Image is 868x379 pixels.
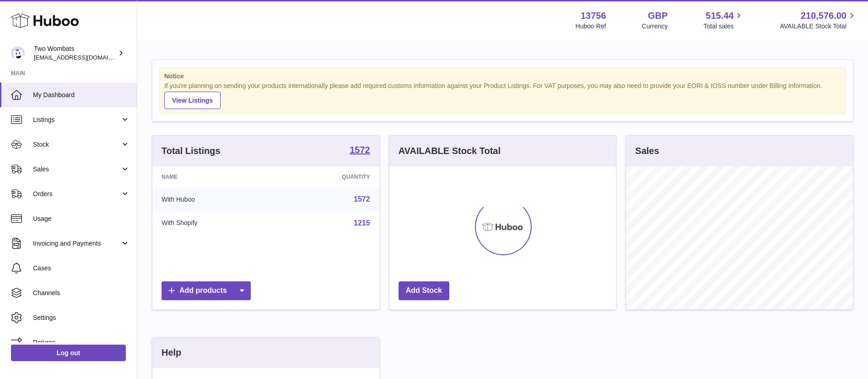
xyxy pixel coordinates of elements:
[399,145,501,157] h3: AVAILABLE Stock Total
[33,91,130,99] span: My Dashboard
[648,10,668,22] strong: GBP
[34,54,135,61] span: [EMAIL_ADDRESS][DOMAIN_NAME]
[162,346,181,359] h3: Help
[33,140,120,149] span: Stock
[152,166,275,187] th: Name
[164,82,841,109] div: If you're planning on sending your products internationally please add required customs informati...
[576,22,606,31] div: Huboo Ref
[354,219,370,227] a: 1215
[11,345,126,361] a: Log out
[581,10,606,22] strong: 13756
[642,22,668,31] div: Currency
[801,10,846,22] span: 210,576.00
[33,338,130,347] span: Returns
[34,44,116,62] div: Two Wombats
[152,187,275,211] td: With Huboo
[164,92,221,109] a: View Listings
[780,10,857,31] a: 210,576.00 AVAILABLE Stock Total
[703,10,744,31] a: 515.44 Total sales
[162,145,221,157] h3: Total Listings
[162,281,251,300] a: Add products
[33,214,130,223] span: Usage
[706,10,733,22] span: 515.44
[33,190,120,198] span: Orders
[350,145,370,156] a: 1572
[33,289,130,297] span: Channels
[399,281,449,300] a: Add Stock
[33,239,120,248] span: Invoicing and Payments
[635,145,659,157] h3: Sales
[703,22,744,31] span: Total sales
[33,313,130,322] span: Settings
[11,46,25,60] img: internalAdmin-13756@internal.huboo.com
[350,145,370,154] strong: 1572
[275,166,379,187] th: Quantity
[354,195,370,203] a: 1572
[780,22,857,31] span: AVAILABLE Stock Total
[33,115,120,124] span: Listings
[33,165,120,174] span: Sales
[33,264,130,273] span: Cases
[152,211,275,235] td: With Shopify
[164,72,841,81] strong: Notice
